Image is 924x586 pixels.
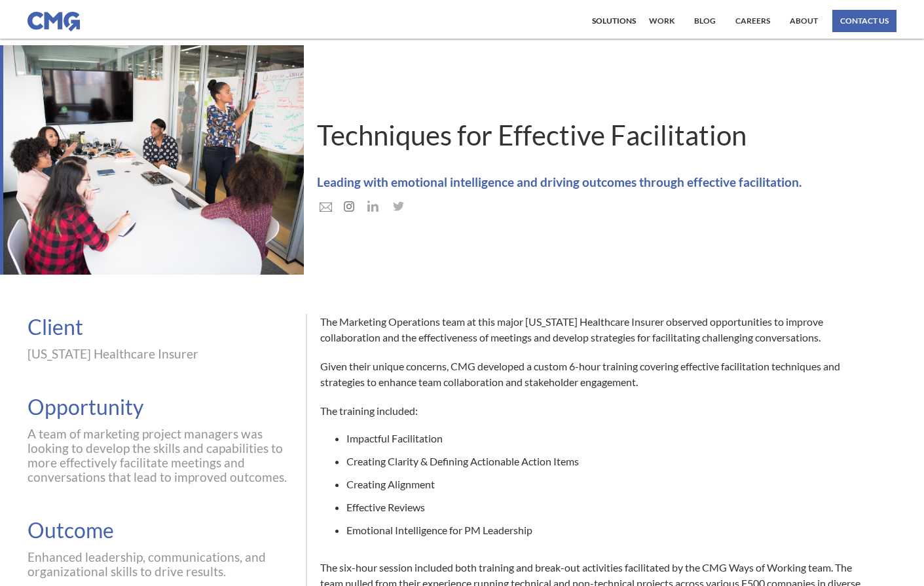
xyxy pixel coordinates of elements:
[691,10,719,32] a: Blog
[346,478,872,491] li: Creating Alignment
[320,314,872,345] p: The Marketing Operations team at this major [US_STATE] Healthcare Insurer observed opportunities ...
[346,455,872,468] li: Creating Clarity & Defining Actionable Action Items
[592,17,636,25] div: Solutions
[317,176,815,188] h1: Leading with emotional intelligence and driving outcomes through effective facilitation.
[28,314,292,340] div: Client
[28,12,80,31] img: CMG logo in blue.
[786,10,821,32] a: About
[28,550,292,579] div: Enhanced leadership, communications, and organizational skills to drive results.
[320,359,872,390] p: Given their unique concerns, CMG developed a custom 6-hour training covering effective facilitati...
[646,10,678,32] a: work
[28,394,292,420] div: Opportunity
[317,120,888,150] h1: Techniques for Effective Facilitation
[392,197,405,213] img: Twitter icon in gray
[28,427,292,484] div: A team of marketing project managers was looking to develop the skills and capabilities to more e...
[320,403,872,419] p: The training included:
[346,432,872,445] li: Impactful Facilitation
[28,517,292,543] div: Outcome
[366,199,380,213] img: LinkedIn icon in grey
[840,17,889,25] div: contact us
[342,200,356,213] img: instagram logo in grey
[346,524,872,537] li: Emotional Intelligence for PM Leadership
[732,10,773,32] a: Careers
[346,501,872,514] li: Effective Reviews
[28,347,292,361] div: [US_STATE] Healthcare Insurer
[318,201,333,213] img: mail icon in grey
